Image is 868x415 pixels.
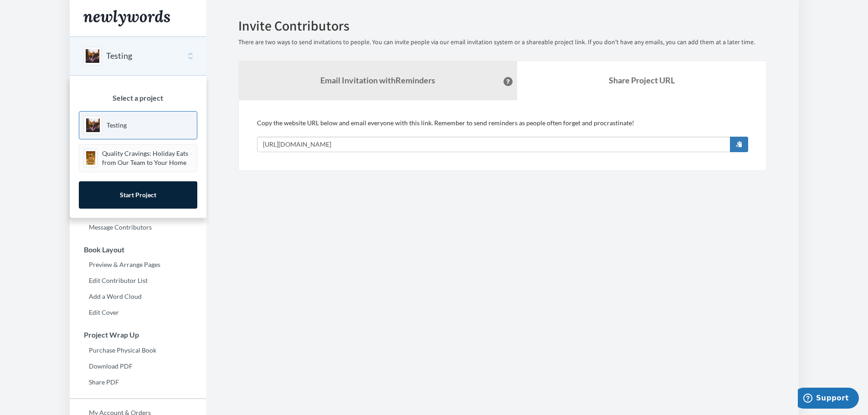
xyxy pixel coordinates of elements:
[70,343,206,357] a: Purchase Physical Book
[238,38,767,47] p: There are two ways to send invitations to people. You can invite people via our email invitation ...
[79,111,197,139] a: Testing
[79,181,197,209] a: Start Project
[102,149,192,167] p: Quality Cravings: Holiday Eats from Our Team to Your Home
[238,18,767,33] h2: Invite Contributors
[79,144,197,172] a: Quality Cravings: Holiday Eats from Our Team to Your Home
[320,75,435,85] strong: Email Invitation with Reminders
[70,306,206,319] a: Edit Cover
[79,94,197,102] h3: Select a project
[70,290,206,303] a: Add a Word Cloud
[107,121,127,130] p: Testing
[70,258,206,272] a: Preview & Arrange Pages
[70,220,206,234] a: Message Contributors
[70,359,206,373] a: Download PDF
[257,118,748,152] div: Copy the website URL below and email everyone with this link. Remember to send reminders as peopl...
[70,246,206,254] h3: Book Layout
[106,50,132,62] button: Testing
[70,331,206,339] h3: Project Wrap Up
[609,75,675,85] b: Share Project URL
[70,375,206,389] a: Share PDF
[798,388,859,410] iframe: Opens a widget where you can chat to one of our agents
[83,10,170,26] img: Newlywords logo
[70,274,206,287] a: Edit Contributor List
